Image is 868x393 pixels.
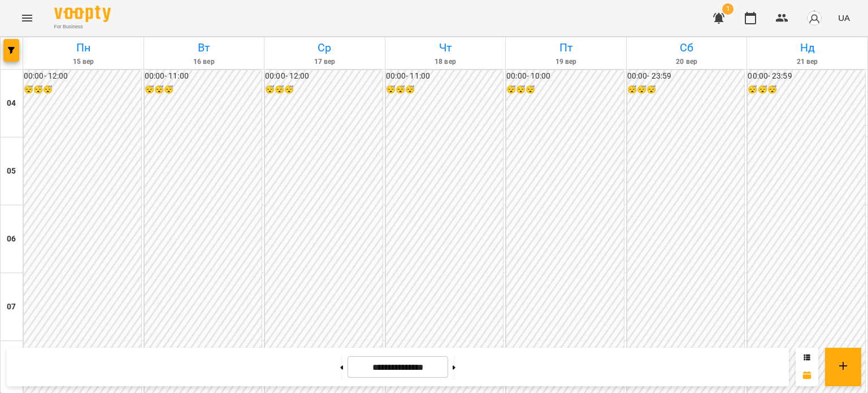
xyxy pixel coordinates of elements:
[628,57,745,67] h6: 20 вер
[146,39,263,57] h6: Вт
[266,57,383,67] h6: 17 вер
[54,23,111,31] span: For Business
[506,84,624,96] h6: 😴😴😴
[387,57,504,67] h6: 18 вер
[265,84,383,96] h6: 😴😴😴
[507,39,624,57] h6: Пт
[838,12,850,24] span: UA
[145,70,262,83] h6: 00:00 - 11:00
[25,39,142,57] h6: Пн
[507,57,624,67] h6: 19 вер
[24,84,141,96] h6: 😴😴😴
[806,10,822,26] img: avatar_s.png
[14,5,41,32] button: Menu
[748,84,865,96] h6: 😴😴😴
[7,301,16,313] h6: 07
[749,39,866,57] h6: Нд
[24,70,141,83] h6: 00:00 - 12:00
[834,7,854,28] button: UA
[386,70,504,83] h6: 00:00 - 11:00
[265,70,383,83] h6: 00:00 - 12:00
[722,3,734,15] span: 1
[627,84,745,96] h6: 😴😴😴
[387,39,504,57] h6: Чт
[7,165,16,178] h6: 05
[7,97,16,110] h6: 04
[386,84,504,96] h6: 😴😴😴
[145,84,262,96] h6: 😴😴😴
[54,6,111,22] img: Voopty Logo
[628,39,745,57] h6: Сб
[627,70,745,83] h6: 00:00 - 23:59
[7,233,16,245] h6: 06
[146,57,263,67] h6: 16 вер
[748,70,865,83] h6: 00:00 - 23:59
[25,57,142,67] h6: 15 вер
[266,39,383,57] h6: Ср
[506,70,624,83] h6: 00:00 - 10:00
[749,57,866,67] h6: 21 вер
